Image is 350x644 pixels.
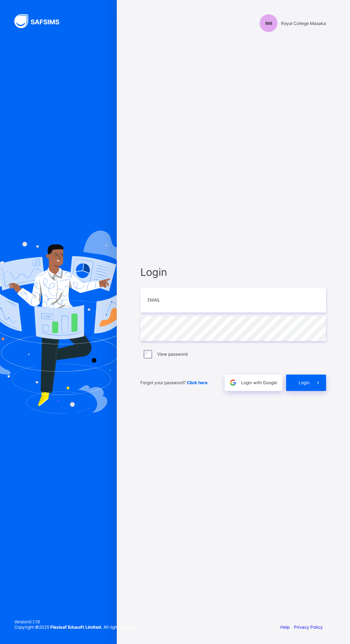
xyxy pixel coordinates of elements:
img: google.396cfc9801f0270233282035f929180a.svg [229,378,237,387]
span: Forgot your password? [140,380,207,385]
strong: Flexisaf Edusoft Limited. [50,624,102,630]
span: RM [265,21,272,26]
span: Login [299,380,310,385]
img: SAFSIMS Logo [14,14,68,28]
a: Privacy Policy [294,624,323,630]
span: Copyright © 2025 All rights reserved. [14,624,140,630]
span: Royal College Masaka [281,21,326,26]
label: View password [157,351,187,357]
span: Version 0.1.19 [14,619,140,624]
span: Login with Google [241,380,277,385]
a: Help [280,624,290,630]
span: Login [140,266,326,278]
a: Click here [187,380,207,385]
